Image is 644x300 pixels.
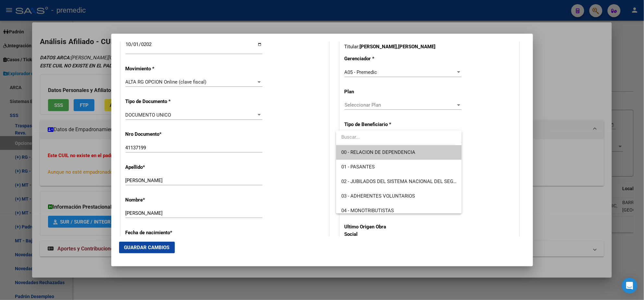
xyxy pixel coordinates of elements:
[341,193,415,199] span: 03 - ADHERENTES VOLUNTARIOS
[622,278,638,294] div: Open Intercom Messenger
[341,208,394,213] span: 04 - MONOTRIBUTISTAS
[336,130,456,144] input: dropdown search
[341,164,375,170] span: 01 - PASANTES
[341,149,415,155] span: 00 - RELACION DE DEPENDENCIA
[341,179,487,184] span: 02 - JUBILADOS DEL SISTEMA NACIONAL DEL SEGURO DE SALUD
